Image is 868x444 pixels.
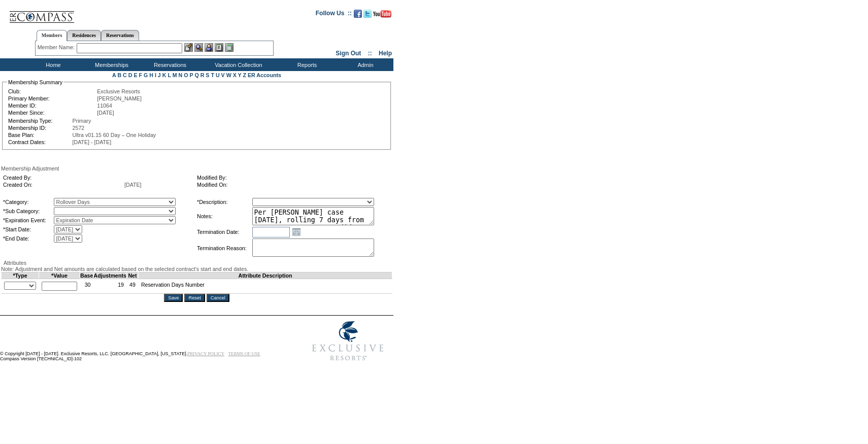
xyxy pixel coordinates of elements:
[197,182,387,188] td: Modified On:
[379,50,392,57] a: Help
[194,72,198,78] a: Q
[206,72,209,78] a: S
[238,72,242,78] a: Y
[93,279,127,294] td: 19
[67,30,101,41] a: Residences
[7,79,63,85] legend: Membership Summary
[3,225,53,233] td: *Start Date:
[168,72,171,78] a: L
[184,43,193,52] img: b_edit.gif
[3,198,53,206] td: *Category:
[8,132,72,138] td: Base Plan:
[197,175,387,181] td: Modified By:
[3,207,53,215] td: *Sub Category:
[3,182,123,188] td: Created On:
[201,72,205,78] a: R
[80,272,93,279] td: Base
[73,139,112,145] span: [DATE] - [DATE]
[73,132,156,138] span: Ultra v01.15 60 Day – One Holiday
[81,58,140,71] td: Memberships
[97,95,142,101] span: [PERSON_NAME]
[73,125,85,131] span: 2572
[197,238,251,258] td: Termination Reason:
[3,234,53,243] td: *End Date:
[1,260,392,266] div: Attributes
[112,72,116,78] a: A
[93,272,127,279] td: Adjustments
[197,226,251,237] td: Termination Date:
[215,43,223,52] img: Reservations
[1,266,392,272] div: Note: Adjustment and Net amounts are calculated based on the selected contract's start and end da...
[127,279,139,294] td: 49
[243,72,246,78] a: Z
[303,316,393,366] img: Exclusive Resorts
[39,272,80,279] td: *Value
[97,103,112,109] span: 11064
[184,294,205,302] input: Reset
[197,198,251,206] td: *Description:
[123,72,127,78] a: C
[173,72,177,78] a: M
[205,43,213,52] img: Impersonate
[162,72,166,78] a: K
[226,72,231,78] a: W
[194,43,203,52] img: View
[1,165,392,172] div: Membership Adjustment
[228,351,260,356] a: TERMS OF USE
[138,272,392,279] td: Attribute Description
[8,110,96,116] td: Member Since:
[139,72,142,78] a: F
[140,58,198,71] td: Reservations
[128,72,132,78] a: D
[225,43,233,52] img: b_calculator.gif
[164,294,183,302] input: Save
[233,72,237,78] a: X
[335,58,393,71] td: Admin
[97,110,114,116] span: [DATE]
[2,272,39,279] td: *Type
[149,72,153,78] a: H
[38,43,77,52] div: Member Name:
[221,72,225,78] a: V
[8,95,96,101] td: Primary Member:
[363,10,372,18] img: Follow us on Twitter
[117,72,121,78] a: B
[8,88,96,94] td: Club:
[277,58,335,71] td: Reports
[336,50,361,57] a: Sign Out
[127,272,139,279] td: Net
[124,182,142,188] span: [DATE]
[80,279,93,294] td: 30
[8,103,96,109] td: Member ID:
[155,72,156,78] a: I
[158,72,161,78] a: J
[8,139,72,145] td: Contract Dates:
[211,72,214,78] a: T
[252,207,374,225] textarea: Per [PERSON_NAME] case [DATE], rolling 7 days from 24/25 to 25/26. Days did not auto roll.
[3,175,123,181] td: Created By:
[354,10,362,18] img: Become our fan on Facebook
[207,294,229,302] input: Cancel
[133,72,137,78] a: E
[8,118,72,124] td: Membership Type:
[368,50,372,57] span: ::
[138,279,392,294] td: Reservation Days Number
[8,125,72,131] td: Membership ID:
[373,13,391,19] a: Subscribe to our YouTube Channel
[363,13,372,19] a: Follow us on Twitter
[144,72,148,78] a: G
[9,3,75,23] img: Compass Home
[73,118,91,124] span: Primary
[248,72,281,78] a: ER Accounts
[216,72,220,78] a: U
[316,9,352,21] td: Follow Us ::
[354,13,362,19] a: Become our fan on Facebook
[184,72,188,78] a: O
[187,351,224,356] a: PRIVACY POLICY
[37,30,68,41] a: Members
[190,72,193,78] a: P
[101,30,139,41] a: Reservations
[198,58,277,71] td: Vacation Collection
[97,88,140,94] span: Exclusive Resorts
[3,216,53,224] td: *Expiration Event:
